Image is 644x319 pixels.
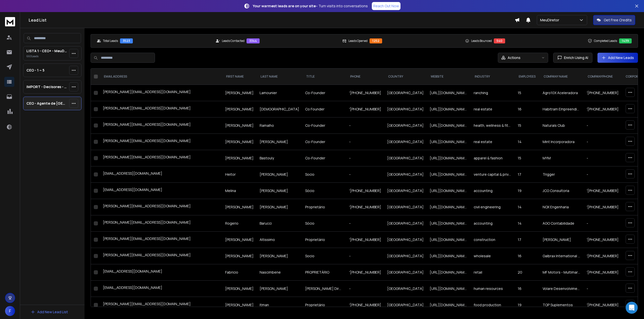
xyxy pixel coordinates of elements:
[103,236,219,243] div: [PERSON_NAME][EMAIL_ADDRESS][DOMAIN_NAME]
[584,69,622,85] th: companyPhone
[553,53,592,63] button: Enrich Using AI
[222,183,257,199] td: Melina
[540,281,584,297] td: Volare Desenvolvimento Humano
[593,15,635,25] button: Get Free Credits
[348,39,368,43] p: Leads Opened
[594,39,617,43] p: Completed Leads
[257,166,302,183] td: [PERSON_NAME]
[427,85,471,101] td: [URL][DOMAIN_NAME]
[427,166,471,183] td: [URL][DOMAIN_NAME]
[427,199,471,215] td: [URL][DOMAIN_NAME]
[103,220,219,227] div: [PERSON_NAME][EMAIL_ADDRESS][DOMAIN_NAME]
[584,117,622,134] td: -
[515,134,540,150] td: 14
[584,199,622,215] td: '[PHONE_NUMBER]
[604,18,632,23] p: Get Free Credits
[427,281,471,297] td: [URL][DOMAIN_NAME]
[427,215,471,232] td: [URL][DOMAIN_NAME]
[373,4,399,9] p: Reach Out Now
[540,215,584,232] td: AGO Contabilidade
[471,117,515,134] td: health, wellness & fitness
[346,101,384,117] td: '[PHONE_NUMBER]
[540,18,561,23] p: MeuDiretor
[540,297,584,313] td: TOP Suplementos
[222,281,257,297] td: [PERSON_NAME]
[384,117,427,134] td: [GEOGRAPHIC_DATA]
[584,297,622,313] td: '[PHONE_NUMBER]
[584,248,622,264] td: '[PHONE_NUMBER]
[540,183,584,199] td: JCG Consultoria
[257,101,302,117] td: [DEMOGRAPHIC_DATA]
[540,150,584,166] td: MYM
[302,69,346,85] th: title
[257,150,302,166] td: Bastouly
[540,85,584,101] td: Agro10X Aceleradora
[103,89,219,96] div: [PERSON_NAME][EMAIL_ADDRESS][DOMAIN_NAME]
[471,101,515,117] td: real estate
[515,232,540,248] td: 17
[471,215,515,232] td: accounting
[584,134,622,150] td: -
[540,101,584,117] td: Habitram Empreendimentos Imobiliários
[222,101,257,117] td: [PERSON_NAME]
[120,38,133,43] div: 3523
[346,232,384,248] td: '[PHONE_NUMBER]
[584,264,622,281] td: '[PHONE_NUMBER]
[346,117,384,134] td: -
[584,85,622,101] td: '[PHONE_NUMBER]
[384,183,427,199] td: [GEOGRAPHIC_DATA]
[302,232,346,248] td: Proprietário
[508,55,520,60] p: Actions
[103,252,219,260] div: [PERSON_NAME][EMAIL_ADDRESS][DOMAIN_NAME]
[471,134,515,150] td: real estate
[515,150,540,166] td: 15
[471,183,515,199] td: accounting
[540,264,584,281] td: MF Motors - Multimarcas Premium
[222,117,257,134] td: [PERSON_NAME]
[540,248,584,264] td: Galbrax International Ltda
[515,199,540,215] td: 14
[471,248,515,264] td: wholesale
[222,215,257,232] td: Rogerio
[302,264,346,281] td: PROPRIETÁRIO
[302,101,346,117] td: Co Founder
[540,166,584,183] td: Trigger
[515,166,540,183] td: 17
[384,248,427,264] td: [GEOGRAPHIC_DATA]
[257,248,302,264] td: [PERSON_NAME]
[222,166,257,183] td: Heitor
[100,69,222,85] th: EMAIL ADDRESS
[26,84,67,89] p: IMPORT - Decisores - Setor Misto - 10 a 13
[26,101,67,106] p: CEO - Agente de [GEOGRAPHIC_DATA]
[257,215,302,232] td: Barucci
[540,232,584,248] td: [PERSON_NAME]
[384,166,427,183] td: [GEOGRAPHIC_DATA]
[222,248,257,264] td: [PERSON_NAME]
[584,166,622,183] td: -
[346,166,384,183] td: -
[384,264,427,281] td: [GEOGRAPHIC_DATA]
[427,101,471,117] td: [URL][DOMAIN_NAME]
[515,183,540,199] td: 19
[346,199,384,215] td: '[PHONE_NUMBER]
[257,183,302,199] td: [PERSON_NAME]
[5,17,15,26] img: logo
[222,232,257,248] td: [PERSON_NAME]
[257,297,302,313] td: Itman
[515,264,540,281] td: 20
[515,85,540,101] td: 15
[103,269,219,276] div: [EMAIL_ADDRESS][DOMAIN_NAME]
[471,297,515,313] td: food production
[103,171,219,178] div: [EMAIL_ADDRESS][DOMAIN_NAME]
[222,264,257,281] td: Fabricio
[471,39,492,43] p: Leads Bounced
[384,101,427,117] td: [GEOGRAPHIC_DATA]
[471,232,515,248] td: construction
[103,204,219,211] div: [PERSON_NAME][EMAIL_ADDRESS][DOMAIN_NAME]
[384,232,427,248] td: [GEOGRAPHIC_DATA]
[384,199,427,215] td: [GEOGRAPHIC_DATA]
[103,155,219,162] div: [PERSON_NAME][EMAIL_ADDRESS][DOMAIN_NAME]
[584,232,622,248] td: '[PHONE_NUMBER]
[471,281,515,297] td: human resources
